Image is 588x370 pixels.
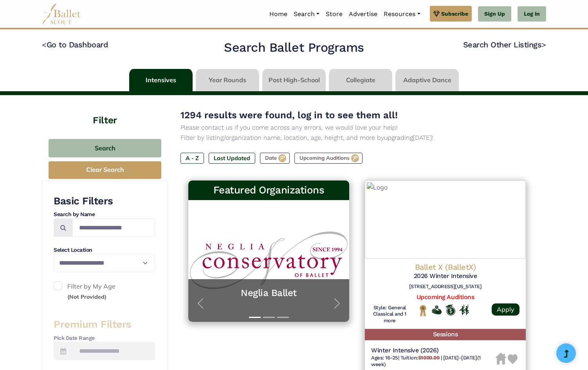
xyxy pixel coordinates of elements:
a: Home [266,6,290,22]
h5: Sessions [365,329,526,340]
button: Slide 3 [277,313,289,322]
button: Slide 1 [249,313,261,322]
img: Housing Unavailable [496,353,506,365]
h4: Filter [42,95,168,127]
h4: Pick Date Range [54,334,155,342]
button: Clear Search [49,161,161,179]
h4: Search by Name [54,211,155,218]
a: Resources [381,6,423,22]
h4: Select Location [54,246,155,254]
li: Post High-School [261,69,327,91]
img: Offers Scholarship [446,305,455,316]
label: Date [260,153,290,164]
span: 1294 results were found, log in to see them all! [180,110,398,121]
img: Logo [365,180,526,259]
a: Store [323,6,346,22]
a: Upcoming Auditions [417,293,474,301]
label: Last Updated [209,153,255,164]
a: upgrading [384,134,413,141]
a: Advertise [346,6,381,22]
h6: Style: General Classical and 1 more [371,305,408,325]
span: [DATE]-[DATE] (1 week) [371,355,481,367]
p: Filter by listing/organization name, location, age, height, and more by [DATE]! [180,133,534,143]
button: Slide 2 [263,313,275,322]
code: < [42,40,47,49]
h4: Ballet X (BalletX) [371,262,519,272]
a: Apply [492,303,519,316]
li: Intensives [128,69,194,91]
img: In Person [459,305,469,315]
li: Collegiate [327,69,394,91]
button: Search [49,139,161,157]
li: Adaptive Dance [394,69,460,91]
a: Search [290,6,323,22]
h5: 2026 Winter Intensive [371,272,519,280]
label: Upcoming Auditions [294,153,363,164]
h6: | | [371,355,496,368]
img: Offers Financial Aid [432,305,442,314]
b: $1000.00 [418,355,439,361]
a: Subscribe [430,6,472,22]
code: > [541,40,546,49]
h5: Winter Intensive (2026) [371,347,496,355]
h6: [STREET_ADDRESS][US_STATE] [371,283,519,290]
a: Neglia Ballet [196,287,341,299]
span: Ages: 16-25 [371,355,398,361]
label: A - Z [180,153,204,164]
img: Heart [508,354,518,364]
a: Sign Up [478,6,511,22]
p: Please contact us if you come across any errors, we would love your help! [180,123,534,133]
li: Year Rounds [194,69,261,91]
h3: Basic Filters [54,195,155,208]
h3: Premium Filters [54,318,155,331]
h3: Featured Organizations [195,184,343,197]
a: <Go to Dashboard [42,40,108,49]
img: National [418,305,428,317]
label: Filter by My Age [54,282,155,301]
a: Log In [518,6,546,22]
h2: Search Ballet Programs [224,40,364,56]
a: Search Other Listings> [463,40,546,49]
span: Subscribe [441,9,468,18]
span: Tuition: [400,355,441,361]
input: Search by names... [72,218,155,237]
img: gem.svg [433,9,440,18]
small: (Not Provided) [67,293,106,300]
